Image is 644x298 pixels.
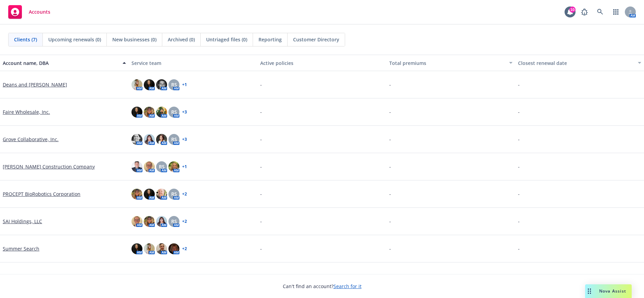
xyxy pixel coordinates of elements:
span: - [518,108,520,116]
button: Active policies [257,55,386,71]
a: Grove Collaborative, Inc. [3,136,59,143]
a: [PERSON_NAME] Construction Company [3,163,95,170]
img: photo [131,189,142,200]
span: Upcoming renewals (0) [48,36,101,43]
img: photo [156,79,167,90]
a: Faire Wholesale, Inc. [3,108,50,116]
span: RS [171,108,177,116]
span: Untriaged files (0) [206,36,247,43]
span: - [389,245,391,252]
img: photo [156,216,167,227]
img: photo [131,79,142,90]
span: Accounts [29,9,50,15]
span: - [518,218,520,225]
span: Customer Directory [293,36,339,43]
img: photo [144,107,155,118]
img: photo [144,134,155,145]
div: Closest renewal date [518,59,634,67]
a: Summer Search [3,245,39,252]
span: - [518,81,520,88]
a: PROCEPT BioRobotics Corporation [3,190,80,198]
img: photo [156,134,167,145]
a: Report a Bug [578,5,591,19]
div: Drag to move [585,284,594,298]
div: Service team [131,59,255,67]
a: + 2 [182,192,187,196]
span: - [389,218,391,225]
span: - [260,108,262,116]
img: photo [168,161,179,172]
img: photo [144,243,155,254]
img: photo [156,107,167,118]
span: RS [159,163,165,170]
span: RS [171,218,177,225]
span: RS [171,190,177,198]
a: Search for it [333,283,362,289]
img: photo [131,243,142,254]
a: + 1 [182,83,187,87]
button: Service team [129,55,257,71]
img: photo [144,216,155,227]
span: - [389,190,391,198]
a: + 3 [182,110,187,114]
img: photo [131,161,142,172]
a: + 3 [182,137,187,141]
span: - [389,136,391,143]
span: - [389,163,391,170]
a: + 2 [182,219,187,223]
img: photo [156,189,167,200]
span: RS [171,136,177,143]
span: - [518,163,520,170]
span: Can't find an account? [283,283,362,290]
a: + 2 [182,247,187,251]
span: Reporting [258,36,282,43]
span: Nova Assist [599,288,626,294]
img: photo [131,134,142,145]
a: Accounts [5,2,53,22]
span: - [389,81,391,88]
a: Deans and [PERSON_NAME] [3,81,67,88]
a: Search [593,5,607,19]
span: - [260,81,262,88]
span: - [518,245,520,252]
span: Clients (7) [14,36,37,43]
div: 10 [569,6,576,13]
button: Nova Assist [585,284,632,298]
span: New businesses (0) [112,36,156,43]
img: photo [144,79,155,90]
a: SAI Holdings, LLC [3,218,42,225]
div: Account name, DBA [3,59,118,67]
span: - [260,136,262,143]
button: Total premiums [387,55,515,71]
img: photo [144,161,155,172]
span: - [260,163,262,170]
img: photo [168,243,179,254]
img: photo [156,243,167,254]
span: - [260,245,262,252]
span: - [518,190,520,198]
div: Total premiums [389,59,505,67]
a: Switch app [609,5,623,19]
span: - [260,190,262,198]
span: RS [171,81,177,88]
span: - [389,108,391,116]
span: Archived (0) [168,36,195,43]
button: Closest renewal date [515,55,644,71]
span: - [518,136,520,143]
img: photo [131,107,142,118]
span: - [260,218,262,225]
a: + 1 [182,165,187,169]
img: photo [144,189,155,200]
img: photo [131,216,142,227]
div: Active policies [260,59,383,67]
